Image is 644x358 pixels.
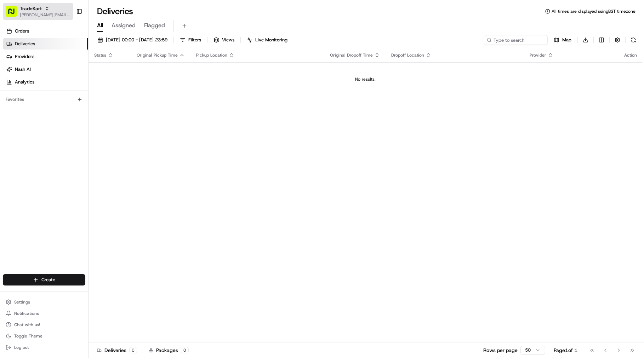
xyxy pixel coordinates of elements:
[97,21,103,30] span: All
[97,6,133,17] h1: Deliveries
[14,311,39,316] span: Notifications
[554,347,577,354] div: Page 1 of 1
[530,52,546,58] span: Provider
[3,38,88,50] a: Deliveries
[3,331,85,341] button: Toggle Theme
[3,308,85,318] button: Notifications
[3,3,73,20] button: TradeKart[PERSON_NAME][EMAIL_ADDRESS][DOMAIN_NAME]
[3,25,88,37] a: Orders
[330,52,373,58] span: Original Dropoff Time
[91,76,640,82] div: No results.
[552,8,636,14] span: All times are displayed using BST timezone
[3,76,88,88] a: Analytics
[15,53,34,60] span: Providers
[20,5,42,12] button: TradeKart
[210,35,238,45] button: Views
[222,37,234,43] span: Views
[3,320,85,330] button: Chat with us!
[624,52,637,58] div: Action
[551,35,575,45] button: Map
[149,347,189,354] div: Packages
[15,28,29,34] span: Orders
[94,52,106,58] span: Status
[244,35,291,45] button: Live Monitoring
[3,64,88,75] a: Nash AI
[391,52,424,58] span: Dropoff Location
[94,35,171,45] button: [DATE] 00:00 - [DATE] 23:59
[3,342,85,352] button: Log out
[20,12,70,18] button: [PERSON_NAME][EMAIL_ADDRESS][DOMAIN_NAME]
[181,347,189,353] div: 0
[3,297,85,307] button: Settings
[15,66,31,73] span: Nash AI
[144,21,165,30] span: Flagged
[41,277,55,283] span: Create
[562,37,571,43] span: Map
[129,347,137,353] div: 0
[112,21,136,30] span: Assigned
[14,299,30,305] span: Settings
[255,37,287,43] span: Live Monitoring
[137,52,178,58] span: Original Pickup Time
[106,37,167,43] span: [DATE] 00:00 - [DATE] 23:59
[15,41,35,47] span: Deliveries
[97,347,137,354] div: Deliveries
[3,274,85,285] button: Create
[177,35,204,45] button: Filters
[14,322,40,328] span: Chat with us!
[484,35,548,45] input: Type to search
[196,52,227,58] span: Pickup Location
[3,51,88,62] a: Providers
[3,94,85,105] div: Favorites
[14,345,29,350] span: Log out
[14,333,42,339] span: Toggle Theme
[188,37,201,43] span: Filters
[15,79,34,85] span: Analytics
[628,35,638,45] button: Refresh
[483,347,518,354] p: Rows per page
